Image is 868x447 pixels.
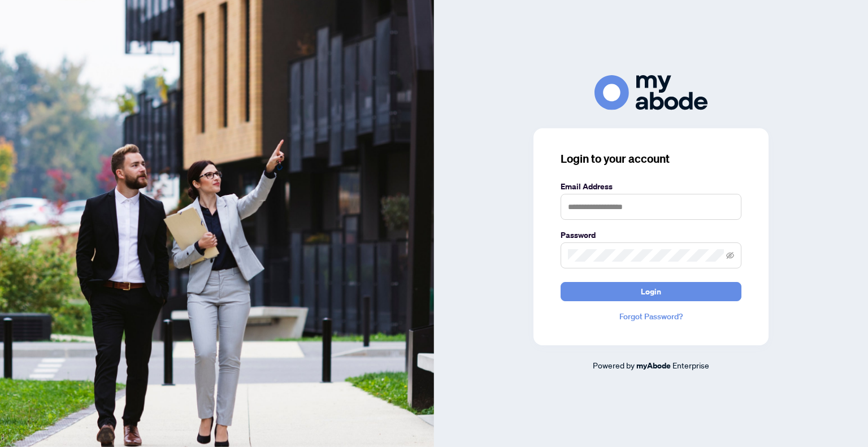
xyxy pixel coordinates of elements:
a: myAbode [636,359,671,372]
button: Login [561,282,741,301]
span: Powered by [593,360,635,370]
span: eye-invisible [726,251,734,259]
a: Forgot Password? [561,310,741,323]
h3: Login to your account [561,151,741,167]
span: Login [641,283,661,301]
label: Email Address [561,180,741,193]
label: Password [561,229,741,241]
span: Enterprise [672,360,709,370]
img: ma-logo [594,75,708,110]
